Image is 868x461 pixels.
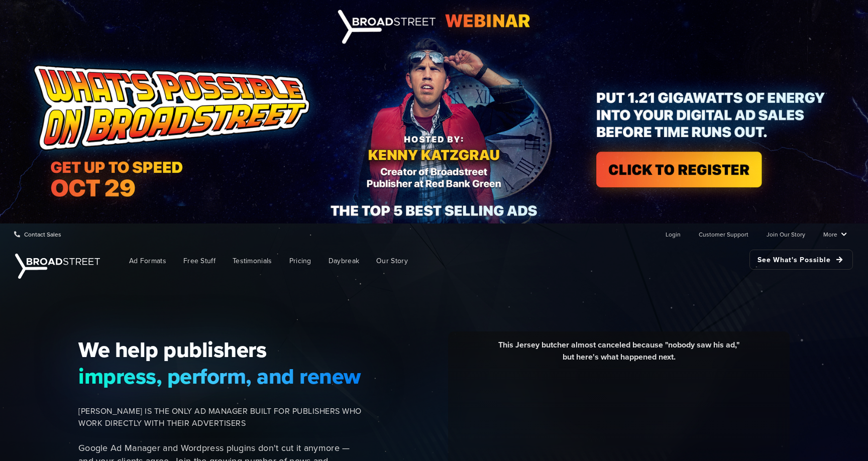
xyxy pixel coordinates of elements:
img: Broadstreet | The Ad Manager for Small Publishers [15,254,100,279]
span: Free Stuff [183,256,215,266]
span: Our Story [376,256,408,266]
a: Ad Formats [122,250,174,272]
a: Daybreak [321,250,367,272]
span: Daybreak [329,256,359,266]
a: Testimonials [225,250,280,272]
a: Contact Sales [14,224,61,244]
a: See What's Possible [749,250,853,270]
a: Our Story [369,250,415,272]
a: More [823,224,847,244]
span: Ad Formats [129,256,166,266]
a: Free Stuff [176,250,223,272]
div: This Jersey butcher almost canceled because "nobody saw his ad," but here's what happened next. [456,339,782,371]
a: Join Our Story [767,224,805,244]
a: Pricing [282,250,319,272]
a: Login [666,224,681,244]
nav: Main [105,245,853,277]
span: impress, perform, and renew [78,363,362,389]
a: Customer Support [699,224,748,244]
span: Pricing [289,256,311,266]
span: Testimonials [233,256,272,266]
span: [PERSON_NAME] IS THE ONLY AD MANAGER BUILT FOR PUBLISHERS WHO WORK DIRECTLY WITH THEIR ADVERTISERS [78,405,362,429]
span: We help publishers [78,336,362,363]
